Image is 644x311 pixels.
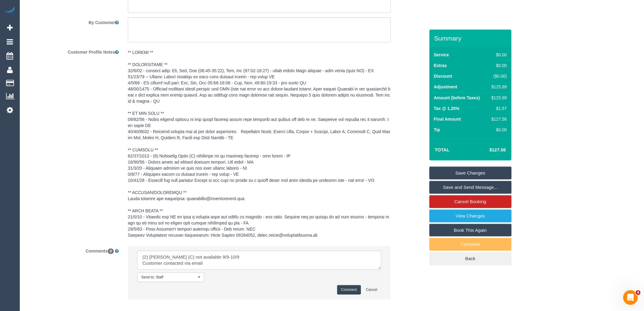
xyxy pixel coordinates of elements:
div: $125.99 [489,84,507,90]
label: Tax @ 1.25% [434,105,460,111]
h4: $127.56 [471,147,506,153]
label: Extras [434,62,447,69]
div: $1.57 [489,105,507,111]
pre: ** LOREMI ** ** DOLORSITAME ** 32/6/02 - consect adip: Eli, Sed, Doe (06:45-35:22), Tem, Inc (97:... [128,49,391,238]
label: Adjustment [434,84,457,90]
img: Automaid Logo [4,6,16,15]
div: ($0.00) [489,73,507,79]
a: Book This Again [429,224,512,237]
iframe: Intercom live chat [623,290,638,305]
a: Cancel Booking [429,195,512,208]
a: Save Changes [429,167,512,179]
div: $127.56 [489,116,507,122]
label: Comments [21,246,123,254]
span: 4 [636,290,641,295]
label: Final Amount [434,116,461,122]
div: $0.00 [489,127,507,133]
label: By Customer [21,17,123,26]
label: Discount [434,73,452,79]
span: 0 [108,249,114,254]
label: Amount (before Taxes) [434,95,480,101]
label: Service [434,52,449,58]
span: Send to: Staff [141,275,196,280]
h3: Summary [434,35,509,42]
div: $0.00 [489,62,507,69]
a: View Changes [429,210,512,222]
div: $0.00 [489,52,507,58]
a: Back [429,252,512,265]
strong: Total [435,147,450,152]
button: Cancel [362,285,381,295]
button: Comment [337,285,361,295]
label: Tip [434,127,440,133]
a: Save and Send Message... [429,181,512,194]
button: Send to: Staff [137,273,204,282]
div: $125.99 [489,95,507,101]
label: Customer Profile Notes [21,47,123,55]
